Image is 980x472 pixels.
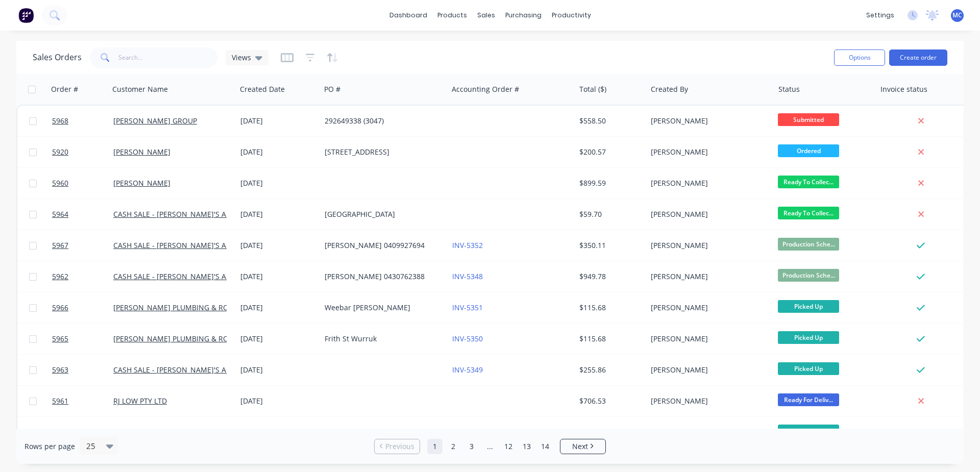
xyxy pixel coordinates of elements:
a: INV-5347 [452,427,483,437]
a: INV-5351 [452,303,483,312]
div: [PERSON_NAME] 0430762388 [325,271,438,282]
a: 5960 [52,168,113,198]
a: 5920 [52,137,113,167]
button: Options [834,49,885,66]
span: Rows per page [24,441,75,452]
span: 5962 [52,271,68,282]
span: Production Sche... [778,269,839,282]
a: [PERSON_NAME] PLUMBING & ROOFING PRO PTY LTD [113,427,296,437]
div: [DATE] [240,396,316,406]
span: 5968 [52,116,68,126]
a: Page 13 [519,439,534,454]
a: Page 3 [464,439,479,454]
div: [DATE] [240,303,316,313]
span: Picked Up [778,362,839,375]
a: [PERSON_NAME] PLUMBING & ROOFING PRO PTY LTD [113,334,296,343]
ul: Pagination [370,439,610,454]
div: [PERSON_NAME] [651,240,764,251]
div: [PERSON_NAME] [651,209,764,219]
a: Page 2 [446,439,461,454]
span: Ready To Collec... [778,207,839,219]
h1: Sales Orders [33,53,82,62]
div: $949.78 [579,271,640,282]
a: [PERSON_NAME] GROUP [113,116,197,126]
span: 5965 [52,334,68,344]
div: $558.50 [579,116,640,126]
a: 5966 [52,292,113,323]
div: [GEOGRAPHIC_DATA] [325,209,438,219]
div: PO # [324,84,340,94]
div: [GEOGRAPHIC_DATA] [325,427,438,437]
span: 5960 [52,178,68,188]
span: 5966 [52,303,68,313]
span: 5920 [52,147,68,157]
a: Page 1 is your current page [427,439,443,454]
a: Page 12 [501,439,516,454]
div: $200.57 [579,147,640,157]
img: Factory [18,8,34,23]
a: 5964 [52,199,113,230]
span: 5833 [52,427,68,437]
a: RJ LOW PTY LTD [113,396,167,406]
span: Production Sche... [778,238,839,251]
a: Previous page [375,441,420,452]
a: 5963 [52,355,113,385]
a: INV-5350 [452,334,483,343]
div: $899.59 [579,178,640,188]
span: Ready For Deliv... [778,393,839,406]
div: 292649338 (3047) [325,116,438,126]
a: INV-5352 [452,240,483,250]
span: Previous [385,441,414,452]
div: Total ($) [579,84,606,94]
div: [PERSON_NAME] 0409927694 [325,240,438,251]
div: Frith St Wurruk [325,334,438,344]
span: 5967 [52,240,68,251]
div: [DATE] [240,116,316,126]
div: [PERSON_NAME] [651,303,764,313]
div: Weebar [PERSON_NAME] [325,303,438,313]
a: 5965 [52,324,113,354]
div: $350.11 [579,240,640,251]
div: [PERSON_NAME] [651,427,764,437]
div: [PERSON_NAME] [651,116,764,126]
span: MC [952,11,962,20]
a: 5833 [52,417,113,448]
div: $12,279.66 [579,427,640,437]
div: Created Date [240,84,285,94]
a: CASH SALE - [PERSON_NAME]'S ACCOUNT [113,240,256,250]
div: Created By [651,84,688,94]
a: 5962 [52,261,113,292]
a: CASH SALE - [PERSON_NAME]'S ACCOUNT [113,271,256,281]
a: 5961 [52,386,113,416]
div: purchasing [500,8,547,23]
div: $115.68 [579,303,640,313]
div: [PERSON_NAME] [651,178,764,188]
span: 5963 [52,365,68,375]
span: Views [232,52,251,63]
a: [PERSON_NAME] [113,178,170,188]
span: Picked Up [778,331,839,344]
span: 5964 [52,209,68,219]
span: Ordered [778,144,839,157]
div: [DATE] [240,240,316,251]
a: [PERSON_NAME] PLUMBING & ROOFING PRO PTY LTD [113,303,296,312]
div: [PERSON_NAME] [651,147,764,157]
div: [PERSON_NAME] [651,365,764,375]
div: [DATE] [240,178,316,188]
div: $706.53 [579,396,640,406]
span: Next [572,441,588,452]
button: Create order [889,49,947,66]
div: [DATE] [240,365,316,375]
div: sales [472,8,500,23]
div: [STREET_ADDRESS] [325,147,438,157]
div: [DATE] [240,334,316,344]
span: Submitted [778,113,839,126]
a: Jump forward [482,439,498,454]
a: 5968 [52,106,113,136]
a: CASH SALE - [PERSON_NAME]'S ACCOUNT [113,365,256,375]
div: [PERSON_NAME] [651,271,764,282]
a: INV-5349 [452,365,483,375]
div: productivity [547,8,596,23]
div: settings [861,8,899,23]
div: Status [778,84,800,94]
